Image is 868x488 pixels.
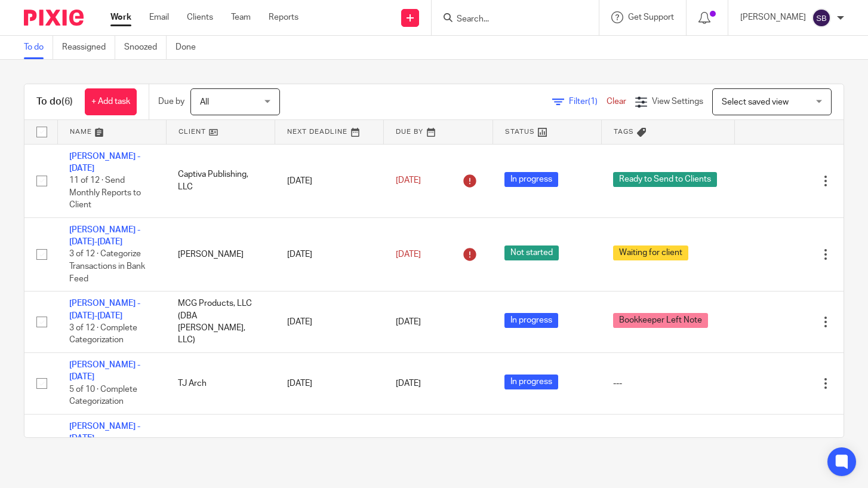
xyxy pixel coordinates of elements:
[166,144,275,217] td: Captiva Publishing, LLC
[613,172,717,187] span: Ready to Send to Clients
[269,11,298,23] a: Reports
[24,10,84,26] img: Pixie
[187,11,213,23] a: Clients
[69,385,137,406] span: 5 of 10 · Complete Categorization
[69,176,141,209] span: 11 of 12 · Send Monthly Reports to Client
[275,291,384,353] td: [DATE]
[176,36,205,59] a: Done
[69,226,140,246] a: [PERSON_NAME] - [DATE]-[DATE]
[69,250,145,283] span: 3 of 12 · Categorize Transactions in Bank Feed
[166,217,275,291] td: [PERSON_NAME]
[740,11,806,23] p: [PERSON_NAME]
[275,353,384,415] td: [DATE]
[396,176,421,185] span: [DATE]
[455,14,563,25] input: Search
[69,324,137,345] span: 3 of 12 · Complete Categorization
[504,375,558,389] span: In progress
[69,299,140,320] a: [PERSON_NAME] - [DATE]-[DATE]
[24,36,53,59] a: To do
[396,250,421,259] span: [DATE]
[396,379,421,388] span: [DATE]
[396,318,421,326] span: [DATE]
[504,172,558,187] span: In progress
[231,11,251,23] a: Team
[166,353,275,415] td: TJ Arch
[275,217,384,291] td: [DATE]
[158,96,184,108] p: Due by
[588,97,598,106] span: (1)
[149,11,169,23] a: Email
[69,422,140,443] a: [PERSON_NAME] - [DATE]
[124,36,167,59] a: Snoozed
[166,291,275,353] td: MCG Products, LLC (DBA [PERSON_NAME], LLC)
[812,8,831,27] img: svg%3E
[613,313,708,328] span: Bookkeeper Left Note
[614,128,634,135] span: Tags
[200,98,209,106] span: All
[613,245,688,260] span: Waiting for client
[569,97,607,106] span: Filter
[69,152,140,173] a: [PERSON_NAME] - [DATE]
[652,97,703,106] span: View Settings
[504,313,558,328] span: In progress
[613,377,722,389] div: ---
[607,97,626,106] a: Clear
[85,88,137,115] a: + Add task
[504,245,559,260] span: Not started
[69,361,140,381] a: [PERSON_NAME] - [DATE]
[110,11,131,23] a: Work
[275,414,384,487] td: [DATE]
[62,36,115,59] a: Reassigned
[628,13,674,22] span: Get Support
[166,414,275,487] td: Neat Living Enterprises, LLC
[275,144,384,217] td: [DATE]
[722,98,789,106] span: Select saved view
[61,97,73,106] span: (6)
[36,96,73,108] h1: To do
